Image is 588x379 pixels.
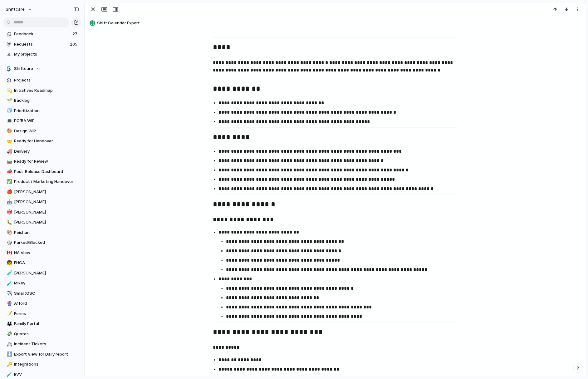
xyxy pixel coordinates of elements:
[6,118,12,124] button: 💻
[7,87,11,94] div: 💫
[14,97,79,104] span: Backlog
[14,250,79,256] span: NA View
[7,168,11,175] div: 📣
[7,351,11,358] div: ⬇️
[7,280,11,287] div: 🧪
[14,41,68,47] span: Requests
[88,18,583,28] button: Shift Calendar Export
[7,107,11,114] div: 🧊
[6,169,12,175] button: 📣
[7,239,11,246] div: 🎲
[6,290,12,297] button: ✈️
[7,310,11,317] div: 📝
[3,258,81,268] a: 🧒EHCA
[7,199,11,206] div: 🤖
[7,249,11,256] div: 🇨🇦
[3,177,81,186] a: ✅Product / Marketing Handover
[7,97,11,104] div: 🌱
[6,108,12,114] button: 🧊
[3,106,81,116] a: 🧊Prioritization
[14,118,79,124] span: PO/BA WIP
[6,250,12,256] button: 🇨🇦
[3,197,81,207] a: 🤖[PERSON_NAME]
[7,148,11,155] div: 🚚
[14,51,79,57] span: My projects
[14,372,79,378] span: EVV
[14,229,79,236] span: Peishan
[3,289,81,298] a: ✈️SmartOSC
[14,199,79,205] span: [PERSON_NAME]
[7,371,11,378] div: 🧪
[3,96,81,105] a: 🌱Backlog
[3,278,81,288] div: 🧪Mikey
[3,29,81,39] a: Feedback27
[6,341,12,347] button: 🚑
[14,331,79,337] span: Quotes
[14,179,79,185] span: Product / Marketing Handover
[70,41,79,47] span: 105
[6,6,25,12] span: shiftcare
[6,199,12,205] button: 🤖
[3,126,81,136] div: 🎨Design WIP
[97,20,583,26] span: Shift Calendar Export
[6,239,12,246] button: 🎲
[3,86,81,95] a: 💫Initiatives Roadmap
[6,229,12,236] button: 🎨
[3,309,81,318] div: 📝Forms
[14,219,79,225] span: [PERSON_NAME]
[6,158,12,165] button: 🛤️
[3,187,81,197] div: 🍎[PERSON_NAME]
[6,331,12,337] button: 💸
[3,238,81,247] a: 🎲Parked/Blocked
[3,248,81,258] a: 🇨🇦NA View
[7,188,11,195] div: 🍎
[14,311,79,317] span: Forms
[3,360,81,369] a: 🔑Integrations
[3,350,81,359] div: ⬇️Export View for Daily report
[7,300,11,307] div: 🔮
[3,116,81,126] div: 💻PO/BA WIP
[6,361,12,367] button: 🔑
[14,361,79,367] span: Integrations
[3,339,81,349] a: 🚑Incident Tickets
[3,157,81,166] a: 🛤️Ready for Review
[6,351,12,357] button: ⬇️
[3,218,81,227] div: 🐛[PERSON_NAME]
[72,31,79,37] span: 27
[3,319,81,328] a: 👪Family Portal
[3,40,81,49] a: Requests105
[14,148,79,155] span: Delivery
[3,147,81,156] a: 🚚Delivery
[14,351,79,357] span: Export View for Daily report
[14,87,79,94] span: Initiatives Roadmap
[6,179,12,185] button: ✅
[7,178,11,185] div: ✅
[3,329,81,339] a: 💸Quotes
[3,268,81,278] a: 🧪[PERSON_NAME]
[14,321,79,327] span: Family Portal
[14,158,79,165] span: Ready for Review
[6,270,12,276] button: 🧪
[7,117,11,125] div: 💻
[14,239,79,246] span: Parked/Blocked
[14,108,79,114] span: Prioritization
[14,77,79,83] span: Projects
[7,127,11,135] div: 🎨
[6,300,12,307] button: 🔮
[3,64,81,73] button: Shiftcare
[6,321,12,327] button: 👪
[7,138,11,145] div: 🤝
[14,260,79,266] span: EHCA
[14,290,79,297] span: SmartOSC
[14,31,71,37] span: Feedback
